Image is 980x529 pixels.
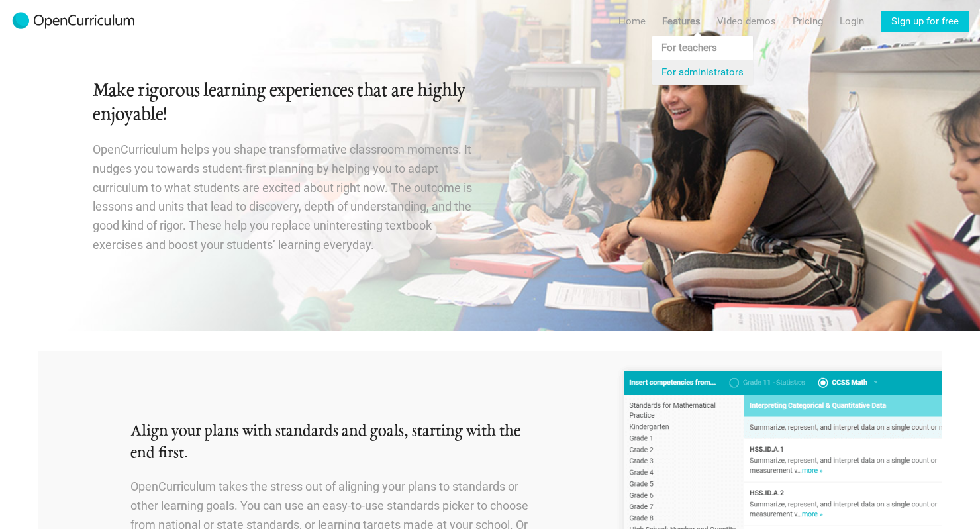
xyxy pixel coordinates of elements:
[881,11,969,32] a: Sign up for free
[662,11,701,32] a: Features
[652,36,753,60] a: For teachers
[717,11,776,32] a: Video demos
[618,11,646,32] a: Home
[93,140,474,255] p: OpenCurriculum helps you shape transformative classroom moments. It nudges you towards student-fi...
[130,421,530,464] h2: Align your plans with standards and goals, starting with the end first.
[93,79,474,127] h1: Make rigorous learning experiences that are highly enjoyable!
[652,60,753,84] a: For administrators
[840,11,864,32] a: Login
[11,11,136,32] img: 2017-logo-m.png
[793,11,823,32] a: Pricing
